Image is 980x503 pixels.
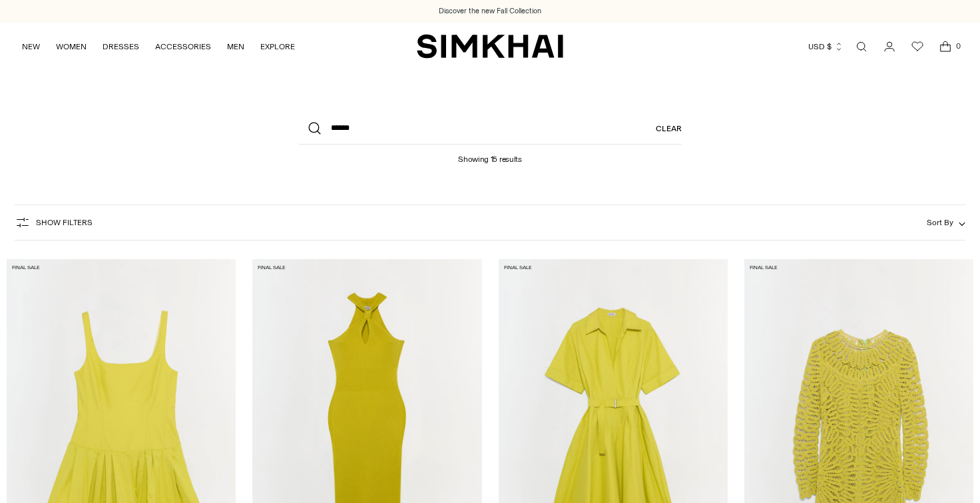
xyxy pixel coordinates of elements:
a: DRESSES [103,32,139,61]
button: Show Filters [15,212,93,233]
span: Show Filters [36,218,93,227]
a: Open search modal [848,33,875,60]
a: EXPLORE [260,32,295,61]
a: Open cart modal [932,33,959,60]
h1: Showing 15 results [458,145,522,164]
a: WOMEN [56,32,87,61]
a: Discover the new Fall Collection [439,6,541,17]
span: Sort By [927,218,953,227]
a: Go to the account page [876,33,903,60]
button: Sort By [927,215,965,230]
a: MEN [227,32,244,61]
button: Search [299,113,331,145]
a: NEW [22,32,40,61]
a: SIMKHAI [417,33,563,59]
a: Clear [656,113,682,145]
button: USD $ [808,32,844,61]
a: Wishlist [904,33,931,60]
span: 0 [952,40,964,52]
a: ACCESSORIES [155,32,211,61]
